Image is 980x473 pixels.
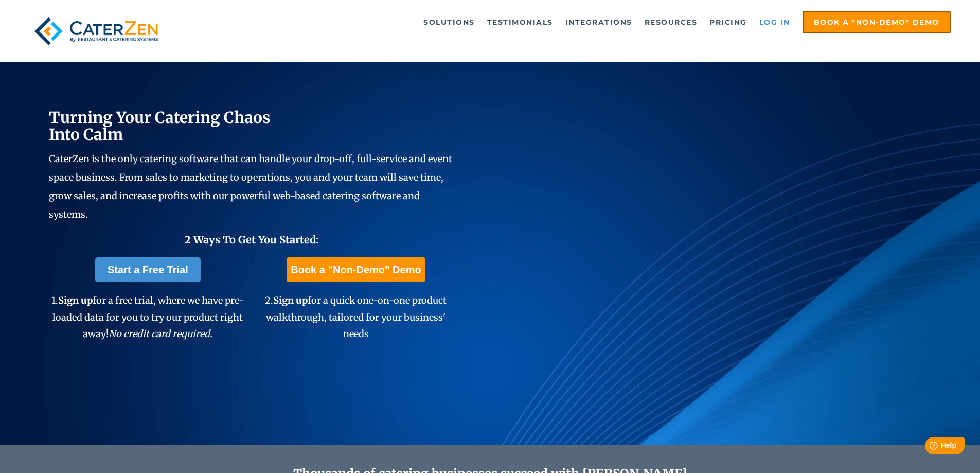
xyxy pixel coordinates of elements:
[888,433,969,462] iframe: Help widget launcher
[51,294,244,340] span: 1. for a free trial, where we have pre-loaded data for you to try our product right away!
[704,12,752,32] a: Pricing
[187,11,951,33] div: Navigation Menu
[58,294,93,306] span: Sign up
[49,153,452,220] span: CaterZen is the only catering software that can handle your drop-off, full-service and event spac...
[95,257,201,282] a: Start a Free Trial
[418,12,480,32] a: Solutions
[109,328,212,340] em: No credit card required.
[29,11,163,51] img: caterzen
[273,294,308,306] span: Sign up
[265,294,447,340] span: 2. for a quick one-on-one product walkthrough, tailored for your business' needs
[754,12,795,32] a: Log in
[185,233,319,246] span: 2 Ways To Get You Started:
[639,12,703,32] a: Resources
[287,257,425,282] a: Book a "Non-Demo" Demo
[49,108,271,144] span: Turning Your Catering Chaos Into Calm
[803,11,951,33] a: Book a "Non-Demo" Demo
[482,12,558,32] a: Testimonials
[560,12,637,32] a: Integrations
